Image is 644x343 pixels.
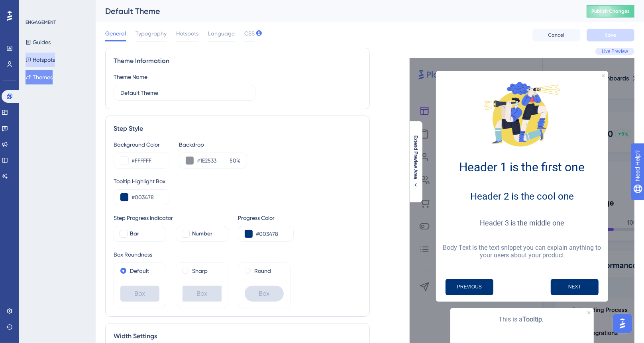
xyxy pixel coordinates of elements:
[105,29,126,38] span: General
[130,229,139,239] span: Bar
[26,35,51,49] button: Guides
[114,124,361,133] div: Step Style
[238,213,294,223] div: Progress Color
[114,176,361,186] div: Tooltip Highlight Box
[412,135,419,179] span: Extend Preview Area
[26,19,56,25] div: ENGAGEMENT
[587,29,634,41] button: Save
[532,29,580,41] button: Cancel
[457,314,587,325] p: This is a
[523,316,544,323] b: Tooltip.
[176,29,198,38] span: Hotspots
[192,229,212,239] span: Number
[442,191,602,202] h2: Header 2 is the cool one
[130,266,149,276] label: Default
[225,156,240,165] label: %
[26,70,53,84] button: Themes
[482,74,562,154] img: Modal Media
[244,29,255,38] span: CSS
[114,140,169,149] div: Background Color
[114,72,147,82] div: Theme Name
[26,53,55,67] button: Hotspots
[442,219,602,227] h3: Header 3 is the middle one
[602,74,605,77] div: Close Preview
[587,5,634,18] button: Publish Changes
[179,140,247,149] div: Backdrop
[587,311,591,314] div: Close Preview
[245,286,284,302] div: Box
[19,2,50,12] span: Need Help?
[442,160,602,174] h1: Header 1 is the first one
[228,156,236,165] input: %
[192,266,208,276] label: Sharp
[183,286,222,302] div: Box
[611,312,634,335] iframe: UserGuiding AI Assistant Launcher
[442,244,602,259] p: Body Text is the text snippet you can explain anything to your users about your product
[446,279,493,295] button: Previous
[548,32,565,38] span: Cancel
[254,266,271,276] label: Round
[120,286,159,302] div: Box
[114,250,361,259] div: Box Roundness
[114,331,361,341] div: Width Settings
[208,29,235,38] span: Language
[105,6,567,17] div: Default Theme
[409,135,422,188] button: Extend Preview Area
[602,48,628,55] span: Live Preview
[114,56,361,66] div: Theme Information
[605,32,616,38] span: Save
[114,213,228,223] div: Step Progress Indicator
[120,88,249,97] input: Theme Name
[551,279,599,295] button: Next
[591,8,630,14] span: Publish Changes
[135,29,167,38] span: Typography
